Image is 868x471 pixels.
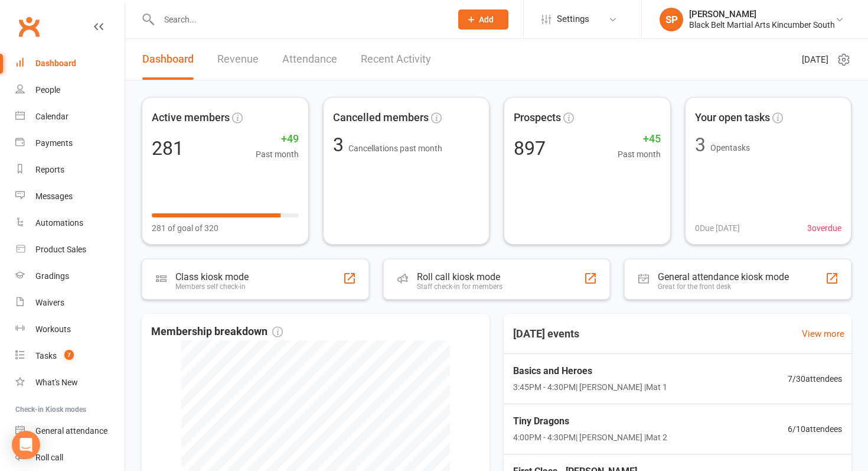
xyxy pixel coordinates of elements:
a: Revenue [217,39,259,80]
span: +45 [618,131,661,148]
div: General attendance [35,426,107,436]
div: Roll call kiosk mode [417,271,502,282]
a: Roll call [15,444,125,471]
a: Messages [15,183,125,210]
span: Active members [152,109,230,126]
span: Basics and Heroes [513,363,667,379]
span: [DATE] [802,53,828,67]
a: Automations [15,210,125,236]
a: What's New [15,369,125,396]
div: What's New [35,378,78,387]
div: General attendance kiosk mode [658,271,789,282]
span: 3 [333,134,348,156]
span: Your open tasks [695,109,770,126]
div: Members self check-in [175,282,249,291]
div: Reports [35,165,64,174]
div: Staff check-in for members [417,282,502,291]
div: Tasks [35,351,57,360]
span: Cancelled members [333,109,429,126]
div: 897 [514,139,546,158]
div: Workouts [35,324,71,334]
div: Gradings [35,271,69,281]
div: Roll call [35,453,63,462]
a: Recent Activity [361,39,431,80]
a: Calendar [15,103,125,130]
span: Tiny Dragons [513,414,667,429]
input: Search... [155,11,443,28]
div: 3 [695,135,706,154]
span: Settings [557,6,589,33]
a: Dashboard [142,39,194,80]
span: +49 [256,131,299,148]
div: Open Intercom Messenger [12,431,40,459]
div: Black Belt Martial Arts Kincumber South [689,20,835,30]
div: Class kiosk mode [175,271,249,282]
span: Open tasks [710,143,750,152]
div: Payments [35,138,73,148]
span: 7 / 30 attendees [788,372,842,385]
a: Product Sales [15,236,125,263]
a: Gradings [15,263,125,290]
a: Waivers [15,290,125,316]
a: People [15,77,125,103]
a: Payments [15,130,125,157]
h3: [DATE] events [504,323,589,345]
div: SP [660,8,683,31]
span: Past month [618,148,661,161]
span: 0 Due [DATE] [695,222,740,235]
span: 6 / 10 attendees [788,423,842,436]
span: 281 of goal of 320 [152,222,218,235]
div: Calendar [35,112,68,121]
a: Dashboard [15,50,125,77]
a: Tasks 7 [15,343,125,369]
span: 3:45PM - 4:30PM | [PERSON_NAME] | Mat 1 [513,381,667,394]
div: People [35,85,60,95]
div: Dashboard [35,59,76,68]
span: 7 [64,350,74,360]
div: Product Sales [35,245,86,254]
div: 281 [152,139,184,158]
a: Clubworx [14,12,44,41]
div: Messages [35,191,73,201]
div: Waivers [35,298,64,307]
span: Prospects [514,109,561,126]
div: Great for the front desk [658,282,789,291]
a: Attendance [282,39,337,80]
span: Cancellations past month [348,144,442,153]
div: Automations [35,218,83,228]
button: Add [458,9,508,30]
a: General attendance kiosk mode [15,418,125,444]
a: Workouts [15,316,125,343]
span: Add [479,15,494,24]
a: View more [802,327,844,341]
span: 3 overdue [807,222,841,235]
a: Reports [15,157,125,183]
span: Membership breakdown [151,323,283,340]
span: Past month [256,148,299,161]
div: [PERSON_NAME] [689,9,835,20]
span: 4:00PM - 4:30PM | [PERSON_NAME] | Mat 2 [513,431,667,444]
